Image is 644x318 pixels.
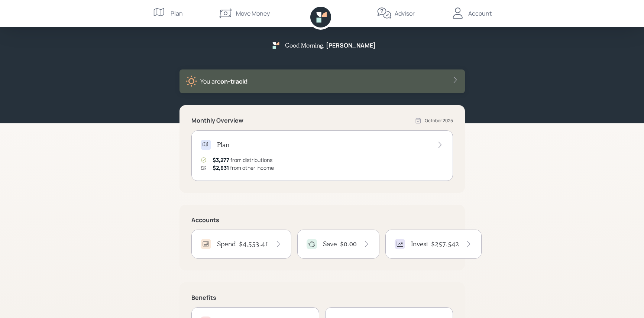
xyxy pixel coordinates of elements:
[340,240,357,248] h4: $0.00
[200,77,248,86] div: You are
[191,117,243,124] h5: Monthly Overview
[213,164,274,172] div: from other income
[217,141,229,149] h4: Plan
[213,164,229,171] span: $2,631
[239,240,269,248] h4: $4,553.41
[191,217,453,224] h5: Accounts
[326,42,376,49] h5: [PERSON_NAME]
[213,156,229,163] span: $3,277
[185,75,197,87] img: sunny-XHVQM73Q.digested.png
[220,77,248,85] span: on‑track!
[191,294,453,301] h5: Benefits
[236,9,270,18] div: Move Money
[411,240,428,248] h4: Invest
[425,117,453,124] div: October 2025
[213,156,272,164] div: from distributions
[431,240,459,248] h4: $257,542
[468,9,492,18] div: Account
[171,9,183,18] div: Plan
[217,240,236,248] h4: Spend
[285,42,324,49] h5: Good Morning ,
[395,9,415,18] div: Advisor
[323,240,337,248] h4: Save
